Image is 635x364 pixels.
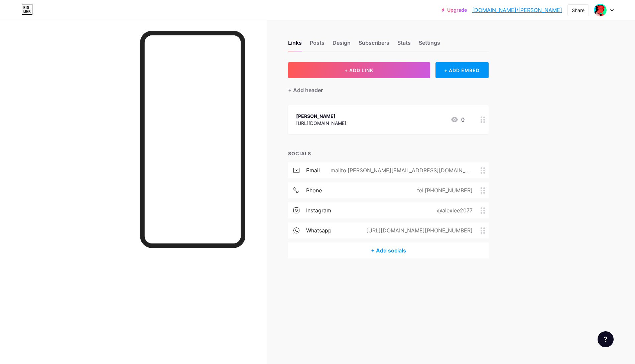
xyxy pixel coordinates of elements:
img: Alex Lee [594,4,607,16]
div: 0 [451,116,465,124]
div: mailto:[PERSON_NAME][EMAIL_ADDRESS][DOMAIN_NAME] [320,166,481,174]
div: + Add socials [288,242,489,258]
div: instagram [306,206,331,214]
div: tel:‭[PHONE_NUMBER]‬ [406,186,481,194]
div: Share [572,7,585,14]
div: [URL][DOMAIN_NAME] [296,120,346,127]
div: Posts [310,39,325,51]
div: + ADD EMBED [435,62,489,78]
div: Design [333,39,351,51]
a: Upgrade [441,7,467,13]
div: whatsapp [306,226,332,234]
div: email [306,166,320,174]
div: Subscribers [359,39,389,51]
a: [DOMAIN_NAME]/[PERSON_NAME] [472,6,562,14]
div: [URL][DOMAIN_NAME]‭[PHONE_NUMBER] [356,226,481,234]
div: Stats [397,39,411,51]
div: + Add header [288,86,323,94]
div: @alexlee2077 [426,206,481,214]
div: [PERSON_NAME] [296,113,346,120]
div: phone [306,186,322,194]
div: Links [288,39,302,51]
span: + ADD LINK [345,67,373,73]
div: SOCIALS [288,150,489,157]
div: Settings [419,39,440,51]
button: + ADD LINK [288,62,430,78]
